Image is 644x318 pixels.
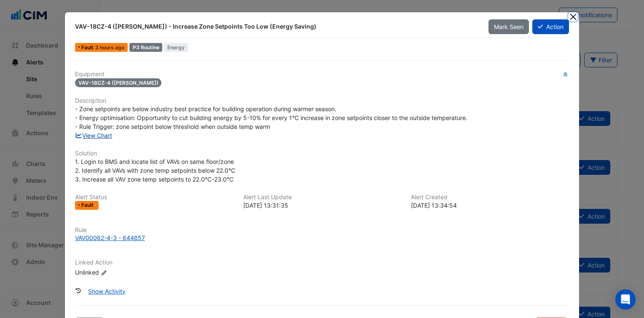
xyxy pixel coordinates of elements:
[75,150,569,157] h6: Solution
[411,201,569,210] div: [DATE] 13:34:54
[81,203,95,208] span: Fault
[75,105,467,130] span: - Zone setpoints are below industry best practice for building operation during warmer season. - ...
[101,270,107,276] fa-icon: Edit Linked Action
[411,194,569,201] h6: Alert Created
[75,268,176,277] div: Unlinked
[243,194,401,201] h6: Alert Last Update
[75,227,569,234] h6: Rule
[75,259,569,266] h6: Linked Action
[532,19,569,34] button: Action
[95,44,124,51] span: Thu 04-Sep-2025 13:31 AEST
[488,19,529,34] button: Mark Seen
[615,289,636,310] div: Open Intercom Messenger
[129,43,163,52] div: P3 Routine
[83,284,131,299] button: Show Activity
[75,78,162,87] span: VAV-18CZ-4 ([PERSON_NAME])
[243,201,401,210] div: [DATE] 13:31:35
[75,132,113,139] a: View Chart
[494,23,523,30] span: Mark Seen
[164,43,188,52] span: Energy
[75,97,569,104] h6: Description
[75,71,569,78] h6: Equipment
[75,233,145,242] div: VAV00062-4-3 - 644657
[81,45,95,50] span: Fault
[569,12,577,21] button: Close
[75,158,235,183] span: 1. Login to BMS and locate list of VAVs on same floor/zone 2. Identify all VAVs with zone temp se...
[75,233,569,242] a: VAV00062-4-3 - 644657
[75,22,478,31] div: VAV-18CZ-4 ([PERSON_NAME]) - Increase Zone Setpoints Too Low (Energy Saving)
[75,194,233,201] h6: Alert Status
